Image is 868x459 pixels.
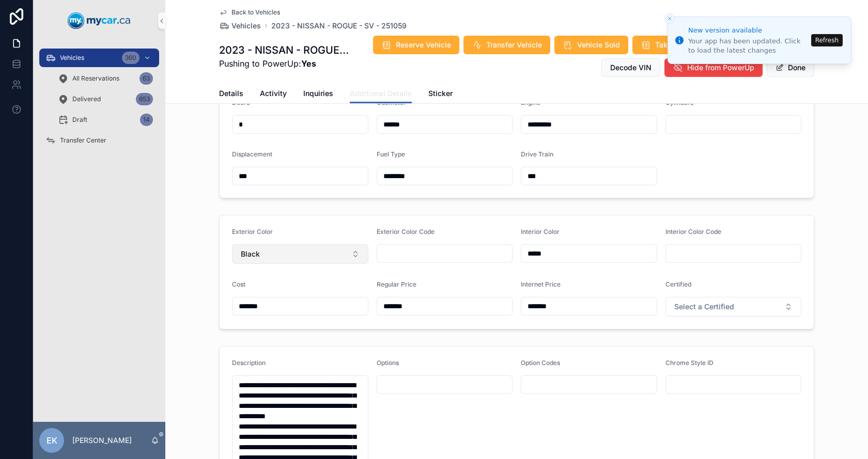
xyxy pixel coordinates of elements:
a: Delivered653 [52,90,159,108]
button: Hide from PowerUp [664,58,763,77]
div: Your app has been updated. Click to load the latest changes [688,37,808,55]
span: Additional Details [350,88,412,99]
span: Interior Color Code [665,228,721,235]
div: 360 [122,52,139,64]
button: Decode VIN [601,58,660,77]
span: Cost [232,280,245,288]
span: Internet Price [521,280,561,288]
a: Inquiries [303,84,333,105]
span: Exterior Color Code [377,228,435,235]
button: Vehicle Sold [554,36,628,54]
img: App logo [68,12,131,29]
span: Chrome Style ID [665,359,714,367]
span: Description [232,359,266,367]
span: Select a Certified [674,302,734,312]
span: Interior Color [521,228,560,235]
span: Take For Test Drive [655,40,721,50]
a: Vehicles360 [39,49,159,67]
span: Delivered [72,95,101,103]
span: Reserve Vehicle [396,40,451,50]
span: EK [47,434,57,447]
span: Vehicles [231,21,261,31]
span: Activity [260,88,287,99]
strong: Yes [301,58,316,69]
span: Vehicle Sold [577,40,620,50]
span: Option Codes [521,359,560,367]
span: Options [377,359,399,367]
div: 63 [139,72,153,85]
span: All Reservations [72,74,119,83]
button: Take For Test Drive [632,36,730,54]
h1: 2023 - NISSAN - ROGUE - SV - 251059 [219,43,351,57]
a: All Reservations63 [52,69,159,88]
div: 14 [140,114,153,126]
span: Displacement [232,150,272,158]
span: Inquiries [303,88,333,99]
button: Select Button [232,244,368,264]
span: Drive Train [521,150,553,158]
button: Reserve Vehicle [373,36,459,54]
a: Details [219,84,243,105]
span: Certified [665,280,691,288]
a: Vehicles [219,21,261,31]
span: Back to Vehicles [231,8,280,17]
button: Close toast [664,13,675,24]
a: Additional Details [350,84,412,104]
span: Decode VIN [610,62,652,73]
span: Transfer Center [60,136,106,145]
span: Draft [72,116,87,124]
span: Pushing to PowerUp: [219,57,351,70]
span: Sticker [428,88,453,99]
a: Draft14 [52,110,159,129]
span: Regular Price [377,280,416,288]
span: Fuel Type [377,150,405,158]
button: Transfer Vehicle [463,36,550,54]
div: New version available [688,25,808,36]
span: Vehicles [60,54,84,62]
span: Details [219,88,243,99]
button: Done [767,58,814,77]
button: Select Button [665,297,802,316]
span: Hide from PowerUp [687,62,754,73]
a: Sticker [428,84,453,105]
p: [PERSON_NAME] [72,435,132,446]
a: Activity [260,84,287,105]
div: 653 [136,93,153,105]
span: Exterior Color [232,228,273,235]
span: Black [241,249,260,259]
div: scrollable content [33,41,165,163]
a: Back to Vehicles [219,8,280,17]
a: Transfer Center [39,131,159,150]
a: 2023 - NISSAN - ROGUE - SV - 251059 [271,21,407,31]
span: Transfer Vehicle [486,40,542,50]
button: Refresh [811,34,843,46]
